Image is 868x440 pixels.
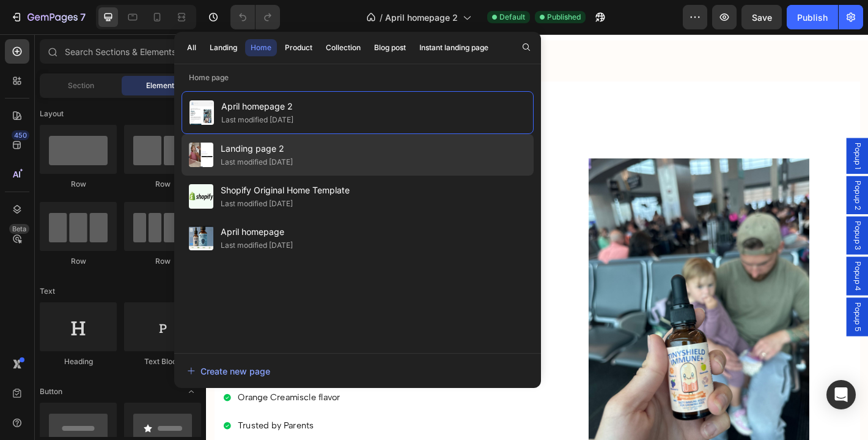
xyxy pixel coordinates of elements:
[787,5,838,29] button: Publish
[40,39,201,64] input: Search Sections & Elements
[221,99,293,114] span: April homepage 2
[20,192,170,243] span: Support
[210,42,237,53] div: Landing
[40,256,117,267] div: Row
[40,386,62,397] span: Button
[40,356,117,367] div: Heading
[20,259,110,288] span: explorer
[230,5,280,29] div: Undo/Redo
[20,236,145,265] span: for your tiny
[221,198,293,210] div: Last modified [DATE]
[174,72,541,84] p: Home page
[374,42,406,53] div: Blog post
[187,365,270,378] div: Create new page
[419,42,488,53] div: Instant landing page
[124,179,201,190] div: Row
[251,42,271,53] div: Home
[752,12,772,23] span: Save
[187,42,196,53] div: All
[797,11,828,24] div: Publish
[221,156,293,168] div: Last modified [DATE]
[186,359,529,383] button: Create new page
[715,120,727,150] span: Popup 1
[715,252,727,285] span: Popup 4
[18,304,357,382] h2: TinyShield Immune+ is a gentle blend of Vitamin C, Zinc, Elderberry, Quercetin, and NAC. Thoughtf...
[547,12,581,23] span: Published
[320,39,366,56] button: Collection
[40,108,64,119] span: Layout
[385,11,458,24] span: April homepage 2
[18,88,357,138] h2: Toddler Approved Daily Drops with NAC + Quercetin...gentle, clean support for your child’s daily ...
[285,42,312,53] div: Product
[124,356,201,367] div: Text Block
[182,382,201,401] span: Toggle open
[221,239,293,252] div: Last modified [DATE]
[12,130,29,140] div: 450
[182,39,202,56] button: All
[715,207,727,239] span: Popup 3
[204,39,243,56] button: Landing
[20,149,145,200] span: Mighty
[715,162,727,195] span: Popup 2
[35,394,149,412] p: Orange Creamiscle flavor
[369,39,411,56] button: Blog post
[80,10,86,24] p: 7
[5,5,91,29] button: 7
[221,141,293,156] span: Landing page 2
[826,380,856,409] div: Open Intercom Messenger
[40,179,117,190] div: Row
[124,256,201,267] div: Row
[221,114,293,126] div: Last modified [DATE]
[741,5,782,29] button: Save
[221,183,350,198] span: Shopify Original Home Template
[245,39,277,56] button: Home
[40,286,55,297] span: Text
[414,39,494,56] button: Instant landing page
[9,224,29,234] div: Beta
[68,80,94,91] span: Section
[146,80,174,91] span: Element
[326,42,361,53] div: Collection
[279,39,318,56] button: Product
[380,11,383,24] span: /
[499,12,525,23] span: Default
[715,297,727,330] span: Popup 5
[221,225,293,239] span: April homepage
